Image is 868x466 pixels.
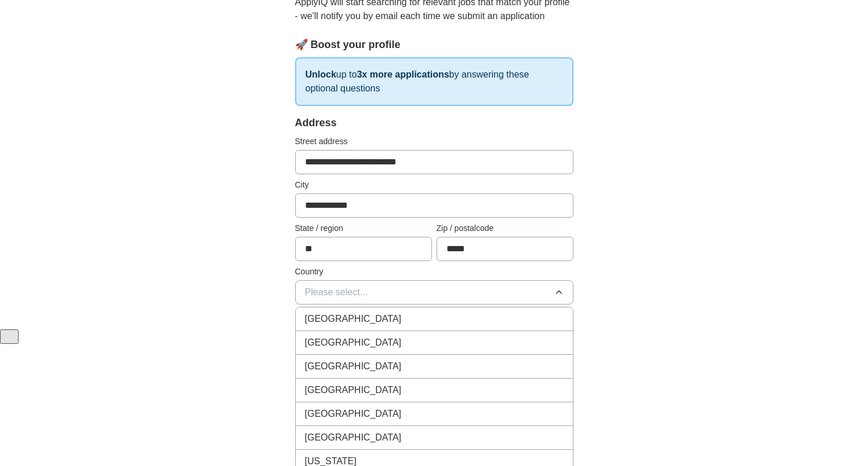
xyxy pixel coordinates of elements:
span: [GEOGRAPHIC_DATA] [305,383,402,397]
span: [GEOGRAPHIC_DATA] [305,359,402,373]
span: [GEOGRAPHIC_DATA] [305,336,402,350]
span: [GEOGRAPHIC_DATA] [305,312,402,326]
span: [GEOGRAPHIC_DATA] [305,431,402,445]
span: [GEOGRAPHIC_DATA] [305,407,402,421]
